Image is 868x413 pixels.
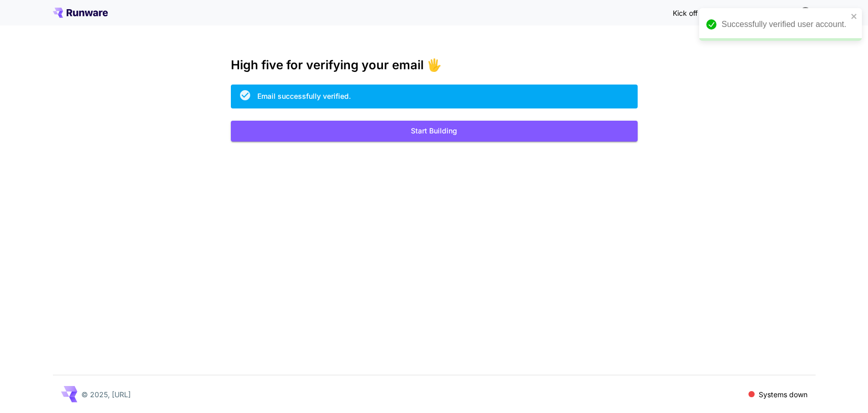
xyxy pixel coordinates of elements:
button: close [851,12,858,20]
h3: High five for verifying your email 🖐️ [231,58,638,72]
span: Kick off with [673,9,713,17]
div: Successfully verified user account. [722,18,848,31]
iframe: Chat Widget [817,364,868,413]
button: In order to qualify for free credit, you need to sign up with a business email address and click ... [795,2,816,22]
p: © 2025, [URL] [81,389,131,400]
button: Start Building [231,121,638,142]
div: Email successfully verified. [257,91,351,101]
p: Systems down [759,389,807,400]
